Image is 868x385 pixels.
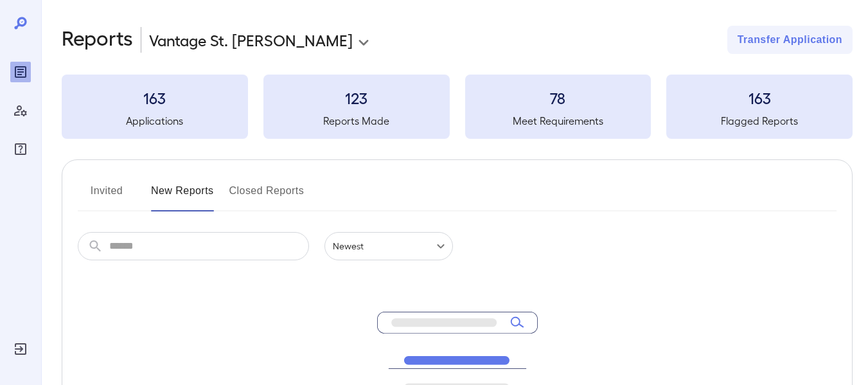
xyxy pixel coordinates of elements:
div: FAQ [10,139,31,159]
p: Vantage St. [PERSON_NAME] [149,30,353,50]
div: Newest [324,232,453,260]
div: Manage Users [10,100,31,121]
button: New Reports [151,181,214,211]
button: Transfer Application [727,26,853,54]
div: Reports [10,62,31,82]
h5: Applications [62,113,248,129]
h5: Flagged Reports [666,113,853,129]
h3: 163 [62,87,248,108]
h5: Reports Made [263,113,450,129]
h3: 123 [263,87,450,108]
h3: 78 [465,87,651,108]
h3: 163 [666,87,853,108]
summary: 163Applications123Reports Made78Meet Requirements163Flagged Reports [62,75,853,139]
button: Invited [78,181,136,211]
h5: Meet Requirements [465,113,651,129]
h2: Reports [62,26,133,54]
button: Closed Reports [229,181,305,211]
div: Log Out [10,339,31,359]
